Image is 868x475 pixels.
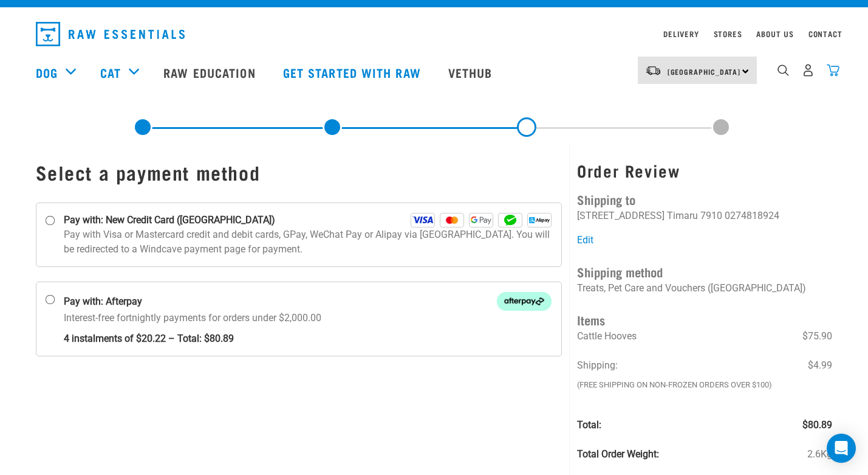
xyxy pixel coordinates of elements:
[808,358,832,373] span: $4.99
[271,48,436,97] a: Get started with Raw
[777,64,789,76] img: home-icon-1@2x.png
[64,213,275,227] strong: Pay with: New Credit Card ([GEOGRAPHIC_DATA])
[645,65,661,76] img: van-moving.png
[64,311,552,346] p: Interest-free fortnightly payments for orders under $2,000.00
[577,310,832,329] h4: Items
[498,213,522,227] img: WeChat
[577,210,665,221] li: [STREET_ADDRESS]
[577,379,838,391] em: (Free Shipping on Non-Frozen orders over $100)
[667,210,722,221] li: Timaru 7910
[440,213,464,227] img: Mastercard
[64,325,552,346] strong: 4 instalments of $20.22 – Total: $80.89
[64,294,142,309] strong: Pay with: Afterpay
[802,64,815,77] img: user.png
[802,418,832,432] span: $80.89
[577,234,593,246] a: Edit
[668,69,741,74] span: [GEOGRAPHIC_DATA]
[577,419,601,431] strong: Total:
[827,64,839,77] img: home-icon@2x.png
[827,434,856,463] div: Open Intercom Messenger
[807,447,832,462] span: 2.6Kg
[45,295,55,305] input: Pay with: Afterpay Afterpay Interest-free fortnightly payments for orders under $2,000.00 4 insta...
[497,292,552,311] img: Afterpay
[808,32,842,36] a: Contact
[36,22,185,46] img: Raw Essentials Logo
[436,48,508,97] a: Vethub
[64,227,552,257] p: Pay with Visa or Mastercard credit and debit cards, GPay, WeChat Pay or Alipay via [GEOGRAPHIC_DA...
[36,161,562,183] h1: Select a payment method
[577,448,659,460] strong: Total Order Weight:
[527,213,552,227] img: Alipay
[577,359,618,371] span: Shipping:
[151,48,270,97] a: Raw Education
[577,190,832,209] h4: Shipping to
[577,330,637,342] span: Cattle Hooves
[577,262,832,281] h4: Shipping method
[100,63,121,81] a: Cat
[725,210,779,221] li: 0274818924
[26,17,842,51] nav: dropdown navigation
[714,32,742,36] a: Stores
[469,213,493,227] img: GPay
[577,161,832,180] h3: Order Review
[756,32,793,36] a: About Us
[45,216,55,226] input: Pay with: New Credit Card ([GEOGRAPHIC_DATA]) Visa Mastercard GPay WeChat Alipay Pay with Visa or...
[802,329,832,344] span: $75.90
[411,213,435,227] img: Visa
[36,63,58,81] a: Dog
[663,32,699,36] a: Delivery
[577,281,832,296] p: Treats, Pet Care and Vouchers ([GEOGRAPHIC_DATA])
